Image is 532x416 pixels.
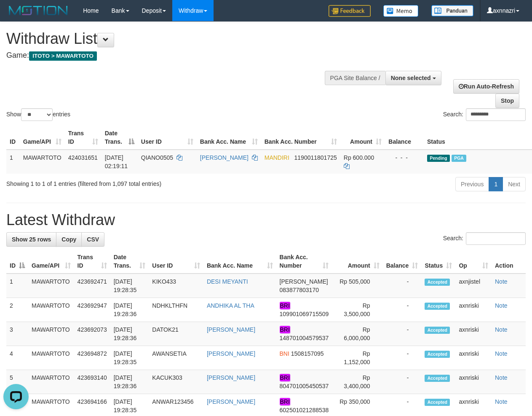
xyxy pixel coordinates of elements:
[503,177,526,191] a: Next
[466,232,526,245] input: Search:
[455,322,492,346] td: axnriski
[344,154,374,161] span: Rp 600.000
[455,250,492,274] th: Op: activate to sort column ascending
[28,322,74,346] td: MAWARTOTO
[6,126,20,150] th: ID
[427,155,450,162] span: Pending
[6,176,215,188] div: Showing 1 to 1 of 1 entries (filtered from 1,097 total entries)
[12,236,51,243] span: Show 25 rows
[425,279,450,286] span: Accepted
[141,154,173,161] span: QIANO0505
[495,302,508,309] a: Note
[149,370,203,394] td: KACUK303
[388,153,420,162] div: - - -
[325,71,385,85] div: PGA Site Balance /
[149,298,203,322] td: NDHKLTHFN
[280,302,290,309] em: BRI
[110,370,149,394] td: [DATE] 19:28:36
[28,274,74,298] td: MAWARTOTO
[6,322,28,346] td: 3
[280,383,329,389] span: Copy 804701005450537 to clipboard
[68,154,98,161] span: 424031651
[197,126,261,150] th: Bank Acc. Name: activate to sort column ascending
[383,5,419,17] img: Button%20Memo.svg
[332,274,382,298] td: Rp 505,000
[200,154,249,161] a: [PERSON_NAME]
[6,232,56,247] a: Show 25 rows
[280,374,290,381] em: BRI
[332,322,382,346] td: Rp 6,000,000
[6,274,28,298] td: 1
[383,250,422,274] th: Balance: activate to sort column ascending
[455,346,492,370] td: axnriski
[138,126,197,150] th: User ID: activate to sort column ascending
[207,350,255,357] a: [PERSON_NAME]
[265,154,289,161] span: MANDIRI
[207,278,248,285] a: DESI MEYANTI
[332,250,382,274] th: Amount: activate to sort column ascending
[74,274,110,298] td: 423692471
[425,399,450,406] span: Accepted
[207,326,255,333] a: [PERSON_NAME]
[28,370,74,394] td: MAWARTOTO
[495,374,508,381] a: Note
[495,326,508,333] a: Note
[6,51,346,60] h4: Game:
[74,322,110,346] td: 423692073
[74,346,110,370] td: 423694872
[110,298,149,322] td: [DATE] 19:28:36
[455,274,492,298] td: axnjistel
[280,326,290,333] em: BRI
[443,108,526,121] label: Search:
[425,327,450,334] span: Accepted
[149,346,203,370] td: AWANSETIA
[110,250,149,274] th: Date Trans.: activate to sort column ascending
[425,351,450,358] span: Accepted
[6,346,28,370] td: 4
[81,232,104,247] a: CSV
[332,298,382,322] td: Rp 3,500,000
[280,350,289,357] span: BNI
[340,126,385,150] th: Amount: activate to sort column ascending
[455,177,489,191] a: Previous
[495,398,508,405] a: Note
[6,370,28,394] td: 5
[291,350,324,357] span: Copy 1508157095 to clipboard
[385,126,424,150] th: Balance
[61,236,76,243] span: Copy
[452,155,466,162] span: Marked by axnriski
[280,407,329,413] span: Copy 602501021288538 to clipboard
[421,250,455,274] th: Status: activate to sort column ascending
[28,298,74,322] td: MAWARTOTO
[105,154,128,169] span: [DATE] 02:19:11
[6,4,70,17] img: MOTION_logo.png
[74,250,110,274] th: Trans ID: activate to sort column ascending
[149,322,203,346] td: DATOK21
[431,5,473,16] img: panduan.png
[29,51,97,61] span: ITOTO > MAWARTOTO
[74,370,110,394] td: 423693140
[74,298,110,322] td: 423692947
[207,374,255,381] a: [PERSON_NAME]
[385,71,441,85] button: None selected
[425,375,450,382] span: Accepted
[332,370,382,394] td: Rp 3,400,000
[28,346,74,370] td: MAWARTOTO
[495,94,519,108] a: Stop
[110,274,149,298] td: [DATE] 19:28:35
[455,298,492,322] td: axnriski
[110,322,149,346] td: [DATE] 19:28:36
[207,302,254,309] a: ANDHIKA AL THA
[6,212,526,228] h1: Latest Withdraw
[149,274,203,298] td: KIKO433
[383,298,422,322] td: -
[20,126,65,150] th: Game/API: activate to sort column ascending
[453,79,519,94] a: Run Auto-Refresh
[492,250,526,274] th: Action
[383,370,422,394] td: -
[87,236,99,243] span: CSV
[28,250,74,274] th: Game/API: activate to sort column ascending
[466,108,526,121] input: Search:
[6,30,346,47] h1: Withdraw List
[20,150,65,174] td: MAWARTOTO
